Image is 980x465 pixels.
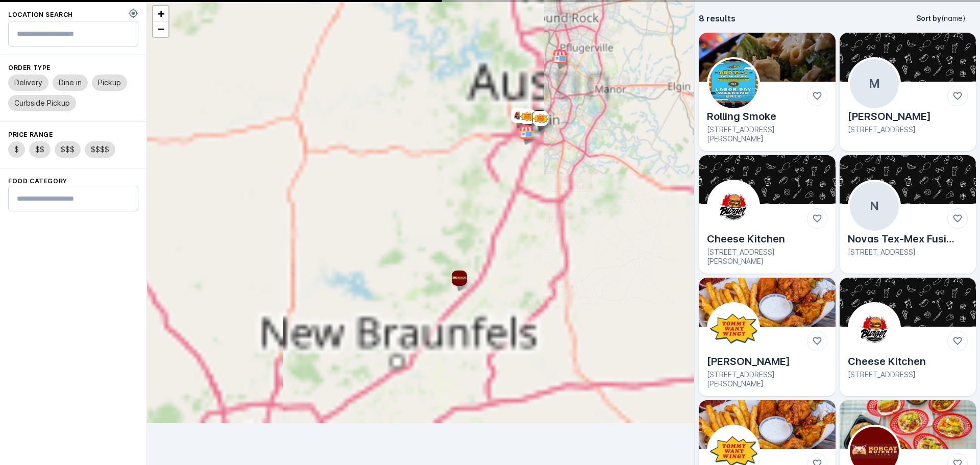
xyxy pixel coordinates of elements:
span: $$ [35,143,44,156]
img: Marker [511,108,526,123]
img: Card cover image [840,33,976,82]
span: Sort by [916,14,966,22]
span: N [870,197,879,215]
span: Delivery [14,77,42,89]
a: Zoom out [153,21,168,37]
img: Card cover image [709,182,758,231]
div: Food Category [8,177,138,186]
span: Pickup [98,77,121,89]
div: Novas Tex-Mex Fusion BBQ [848,233,960,246]
img: Card cover image [850,304,899,353]
img: Marker [532,110,547,126]
span: Dine in [59,77,82,89]
div: [STREET_ADDRESS][PERSON_NAME] [707,248,819,265]
img: Card cover image [699,278,836,327]
div: Cheese Kitchen [848,355,926,368]
img: Marker [552,48,568,64]
div: 8 results [699,12,736,25]
img: Card cover image [840,278,976,327]
span: $$$ [61,143,75,156]
img: Marker [533,111,548,126]
span: $$$$ [91,143,109,156]
div: [STREET_ADDRESS][PERSON_NAME] [707,370,819,388]
img: Card cover image [709,59,758,108]
img: Marker [452,271,467,286]
img: Card cover image [709,304,758,353]
div: Location Search [8,10,73,19]
mat-chip-listbox: Price Range [8,139,138,160]
img: Card cover image [840,155,976,204]
button: Sort by(name) [906,8,976,29]
div: Rolling Smoke [707,110,819,123]
div: [PERSON_NAME] [707,355,819,368]
span: (name) [941,14,966,22]
span: Curbside Pickup [14,97,70,109]
div: [PERSON_NAME] [848,110,931,123]
span: M [869,75,880,93]
mat-chip-listbox: Fulfillment [8,72,138,113]
img: Marker [520,109,535,124]
div: [STREET_ADDRESS] [848,248,960,257]
div: [STREET_ADDRESS] [848,125,931,134]
span: + [158,7,164,20]
img: Marker [519,124,534,139]
img: Card cover image [699,155,836,204]
a: Zoom in [153,6,168,21]
img: Card cover image [699,33,836,82]
div: Price Range [8,130,138,139]
span: − [158,22,164,35]
img: Card cover image [840,400,976,449]
div: [STREET_ADDRESS][PERSON_NAME] [707,125,819,143]
img: Card cover image [699,400,836,449]
div: Cheese Kitchen [707,233,819,246]
div: [STREET_ADDRESS] [848,370,926,379]
span: $ [14,143,19,156]
div: Order Type [8,63,138,72]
